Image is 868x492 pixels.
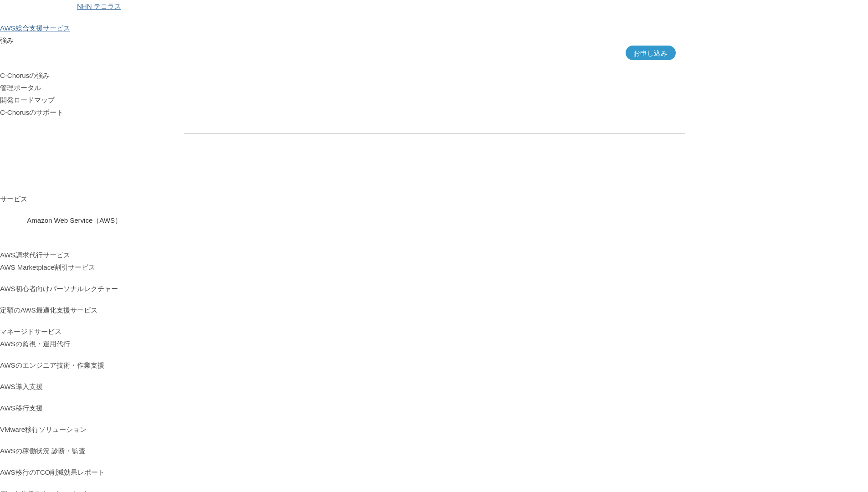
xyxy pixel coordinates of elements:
[284,148,430,170] a: 資料を請求する
[626,46,676,60] a: お申し込み
[415,157,422,161] img: 矢印
[519,47,567,59] a: アカウント構成
[439,148,585,170] a: まずは相談する
[626,47,676,59] span: お申し込み
[492,47,505,59] a: 特長
[580,47,611,59] a: Chorus-RI
[27,216,122,224] span: Amazon Web Service（AWS）
[570,157,577,161] img: 矢印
